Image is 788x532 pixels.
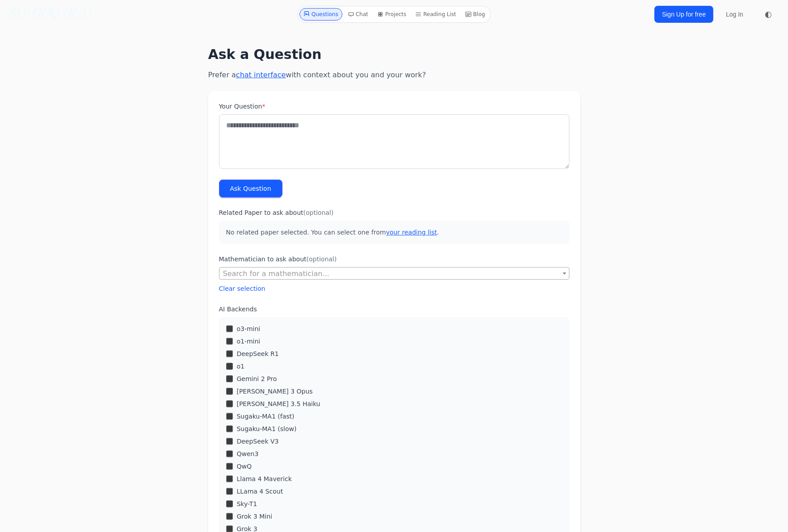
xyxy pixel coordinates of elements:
[7,6,91,22] a: SU\G(𝔸)/K·U
[219,208,569,217] label: Related Paper to ask about
[236,462,252,471] label: QwQ
[759,5,777,23] button: ◐
[374,8,410,21] a: Projects
[236,71,286,79] a: chat interface
[236,499,257,508] label: Sky-T1
[236,424,296,433] label: Sugaku-MA1 (slow)
[236,324,260,333] label: o3-mini
[299,8,342,21] a: Questions
[654,6,713,23] a: Sign Up for free
[386,229,437,236] a: your reading list
[236,362,244,371] label: o1
[462,8,489,21] a: Blog
[223,269,329,278] span: Search for a mathematician...
[236,412,294,421] label: Sugaku-MA1 (fast)
[236,387,312,396] label: [PERSON_NAME] 3 Opus
[219,268,569,280] span: Search for a mathematician...
[721,6,749,22] a: Log In
[236,512,272,521] label: Grok 3 Mini
[344,8,372,21] a: Chat
[236,449,258,458] label: Qwen3
[219,221,569,244] p: No related paper selected. You can select one from .
[219,305,569,314] label: AI Backends
[208,46,580,63] h1: Ask a Question
[236,399,320,408] label: [PERSON_NAME] 3.5 Haiku
[236,437,278,446] label: DeepSeek V3
[208,70,580,80] p: Prefer a with context about you and your work?
[307,256,337,263] span: (optional)
[236,474,291,483] label: Llama 4 Maverick
[7,8,41,21] i: SU\G
[219,102,569,111] label: Your Question
[765,10,772,18] span: ◐
[219,284,265,293] button: Clear selection
[219,267,569,280] span: Search for a mathematician...
[219,255,569,264] label: Mathematician to ask about
[236,337,260,346] label: o1-mini
[219,180,282,197] button: Ask Question
[236,349,278,358] label: DeepSeek R1
[61,8,91,21] i: /K·U
[236,374,277,383] label: Gemini 2 Pro
[412,8,460,21] a: Reading List
[236,487,283,496] label: LLama 4 Scout
[303,209,334,216] span: (optional)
